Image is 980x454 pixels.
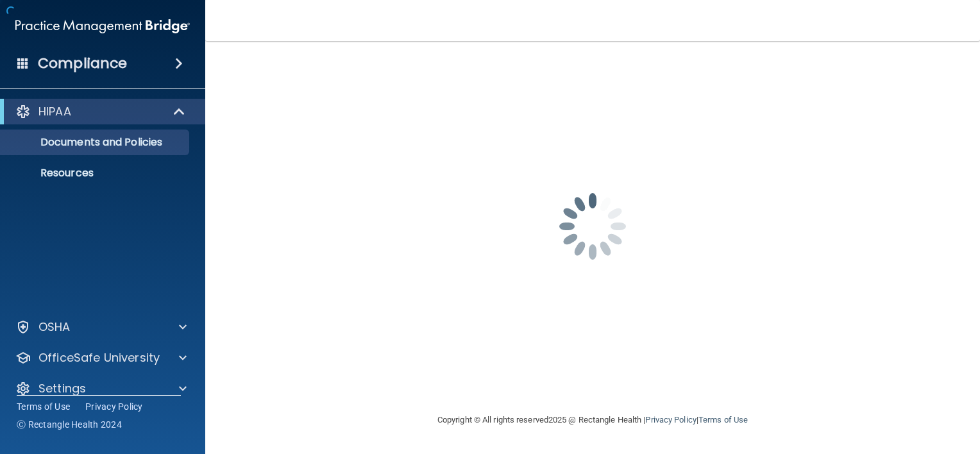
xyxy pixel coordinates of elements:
[528,162,657,290] img: spinner.e123f6fc.gif
[15,13,190,39] img: PMB logo
[698,415,748,425] a: Terms of Use
[8,136,183,149] p: Documents and Policies
[17,400,70,413] a: Terms of Use
[8,167,183,180] p: Resources
[38,381,86,396] p: Settings
[38,104,71,119] p: HIPAA
[17,418,122,431] span: Ⓒ Rectangle Health 2024
[15,104,186,119] a: HIPAA
[645,415,696,425] a: Privacy Policy
[38,319,71,335] p: OSHA
[15,319,187,335] a: OSHA
[359,399,827,441] div: Copyright © All rights reserved 2025 @ Rectangle Health | |
[15,381,187,396] a: Settings
[38,55,127,72] h4: Compliance
[85,400,143,413] a: Privacy Policy
[15,350,187,366] a: OfficeSafe University
[38,350,160,366] p: OfficeSafe University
